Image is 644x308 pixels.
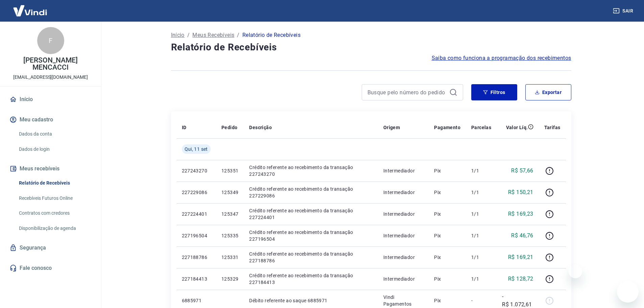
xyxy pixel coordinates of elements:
p: 1/1 [471,254,491,261]
p: 125329 [221,276,238,282]
p: 125331 [221,254,238,261]
p: Crédito referente ao recebimento da transação 227188786 [249,251,373,264]
p: 227196504 [182,232,211,239]
p: Pix [434,211,460,217]
p: Intermediador [383,189,423,196]
p: Pix [434,276,460,282]
p: 1/1 [471,211,491,217]
p: Vindi Pagamentos [383,294,423,307]
p: 6885971 [182,297,211,304]
p: / [187,31,190,39]
p: 227243270 [182,167,211,174]
p: Pix [434,297,460,304]
p: R$ 46,76 [511,232,533,240]
p: Tarifas [544,124,560,131]
a: Início [171,31,185,39]
iframe: Fechar mensagem [569,265,582,278]
p: 227188786 [182,254,211,261]
p: Débito referente ao saque 6885971 [249,297,373,304]
p: 227224401 [182,211,211,217]
button: Filtros [471,84,517,100]
p: Pedido [221,124,237,131]
p: R$ 169,23 [508,210,533,218]
p: 125351 [221,167,238,174]
p: 125347 [221,211,238,217]
p: Intermediador [383,211,423,217]
p: ID [182,124,187,131]
p: 227184413 [182,276,211,282]
a: Saiba como funciona a programação dos recebimentos [432,54,571,62]
a: Dados da conta [16,127,93,141]
a: Disponibilização de agenda [16,221,93,235]
a: Início [8,92,93,107]
p: Descrição [249,124,272,131]
p: Crédito referente ao recebimento da transação 227184413 [249,272,373,286]
a: Dados de login [16,142,93,156]
p: Pix [434,189,460,196]
p: Pix [434,254,460,261]
p: R$ 150,21 [508,188,533,196]
a: Relatório de Recebíveis [16,176,93,190]
p: Intermediador [383,232,423,239]
p: Valor Líq. [506,124,528,131]
button: Meu cadastro [8,112,93,127]
p: 125349 [221,189,238,196]
p: Origem [383,124,400,131]
a: Recebíveis Futuros Online [16,191,93,205]
p: / [237,31,239,39]
p: R$ 57,66 [511,167,533,175]
p: Pix [434,167,460,174]
p: Relatório de Recebíveis [242,31,301,39]
p: 1/1 [471,189,491,196]
button: Exportar [525,84,571,100]
p: Pix [434,232,460,239]
p: 1/1 [471,276,491,282]
p: [EMAIL_ADDRESS][DOMAIN_NAME] [13,74,88,81]
p: - [471,297,491,304]
p: Intermediador [383,167,423,174]
p: 125335 [221,232,238,239]
p: Crédito referente ao recebimento da transação 227229086 [249,186,373,199]
div: F [37,27,64,54]
p: Parcelas [471,124,491,131]
p: Pagamento [434,124,460,131]
iframe: Botão para abrir a janela de mensagens [617,281,639,303]
p: Crédito referente ao recebimento da transação 227243270 [249,164,373,177]
button: Meus recebíveis [8,161,93,176]
p: 1/1 [471,167,491,174]
p: 1/1 [471,232,491,239]
p: R$ 128,72 [508,275,533,283]
h4: Relatório de Recebíveis [171,41,571,54]
img: Vindi [8,0,52,21]
button: Sair [612,5,636,17]
p: Intermediador [383,276,423,282]
span: Qui, 11 set [185,146,208,152]
p: 227229086 [182,189,211,196]
p: [PERSON_NAME] MENCACCI [5,57,96,71]
p: Crédito referente ao recebimento da transação 227224401 [249,207,373,221]
p: Crédito referente ao recebimento da transação 227196504 [249,229,373,242]
a: Contratos com credores [16,206,93,220]
input: Busque pelo número do pedido [367,87,447,97]
p: R$ 169,21 [508,253,533,261]
a: Segurança [8,240,93,255]
p: Intermediador [383,254,423,261]
a: Fale conosco [8,261,93,276]
a: Meus Recebíveis [192,31,234,39]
